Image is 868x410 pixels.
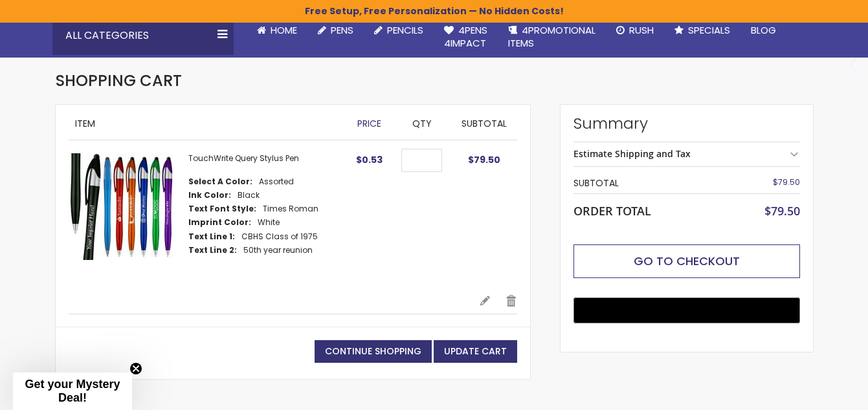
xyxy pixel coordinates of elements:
[188,232,235,242] dt: Text Line 1
[688,23,730,37] span: Specials
[325,345,421,358] span: Continue Shopping
[188,177,252,187] dt: Select A Color
[764,203,800,219] span: $79.50
[258,217,280,228] dd: White
[188,217,251,228] dt: Imprint Color
[434,340,517,363] button: Update Cart
[331,23,353,37] span: Pens
[188,190,231,200] dt: Ink Color
[462,117,507,130] span: Subtotal
[606,16,664,45] a: Rush
[364,16,434,45] a: Pencils
[573,173,732,193] th: Subtotal
[56,70,182,91] span: Shopping Cart
[573,244,800,278] button: Go to Checkout
[271,23,297,37] span: Home
[315,340,432,363] a: Continue Shopping
[573,147,691,160] strong: Estimate Shipping and Tax
[129,362,142,375] button: Close teaser
[247,16,307,45] a: Home
[634,253,740,269] span: Go to Checkout
[573,113,800,134] strong: Summary
[263,204,318,214] dd: Times Roman
[75,117,95,130] span: Item
[188,204,256,214] dt: Text Font Style
[573,297,800,323] button: Buy with GPay
[69,153,175,260] img: TouchWrite Query Stylus Pen-Assorted
[52,16,234,55] div: All Categories
[761,375,868,410] iframe: Google Customer Reviews
[751,23,776,37] span: Blog
[69,153,188,281] a: TouchWrite Query Stylus Pen-Assorted
[444,23,487,50] span: 4Pens 4impact
[434,16,498,58] a: 4Pens4impact
[356,153,383,166] span: $0.53
[243,245,313,255] dd: 50th year reunion
[498,16,606,58] a: 4PROMOTIONALITEMS
[238,190,260,200] dd: Black
[188,153,299,164] a: TouchWrite Query Stylus Pen
[773,177,800,188] span: $79.50
[188,245,237,255] dt: Text Line 2
[259,177,294,187] dd: Assorted
[387,23,423,37] span: Pencils
[241,232,318,242] dd: CBHS Class of 1975
[664,16,740,45] a: Specials
[444,345,507,358] span: Update Cart
[508,23,595,50] span: 4PROMOTIONAL ITEMS
[468,153,500,166] span: $79.50
[357,117,381,130] span: Price
[740,16,786,45] a: Blog
[307,16,364,45] a: Pens
[412,117,432,130] span: Qty
[13,372,132,410] div: Get your Mystery Deal!Close teaser
[629,23,654,37] span: Rush
[573,201,651,219] strong: Order Total
[25,378,120,404] span: Get your Mystery Deal!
